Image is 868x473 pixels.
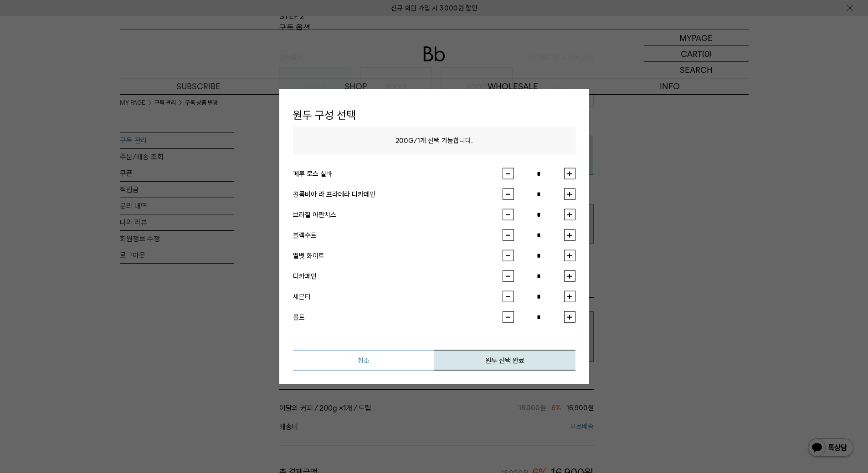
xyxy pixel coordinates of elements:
[293,350,434,371] button: 취소
[293,270,503,281] div: 디카페인
[293,127,575,154] p: / 개 선택 가능합니다.
[293,229,503,240] div: 블랙수트
[293,188,503,199] div: 콜롬비아 라 프라데라 디카페인
[293,250,503,261] div: 벨벳 화이트
[293,168,503,179] div: 페루 로스 실바
[434,350,575,371] button: 원두 선택 완료
[293,291,503,302] div: 세븐티
[293,311,503,322] div: 몰트
[417,137,420,145] span: 1
[395,137,414,145] span: 200G
[293,209,503,220] div: 브라질 아란치스
[293,102,575,127] h1: 원두 구성 선택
